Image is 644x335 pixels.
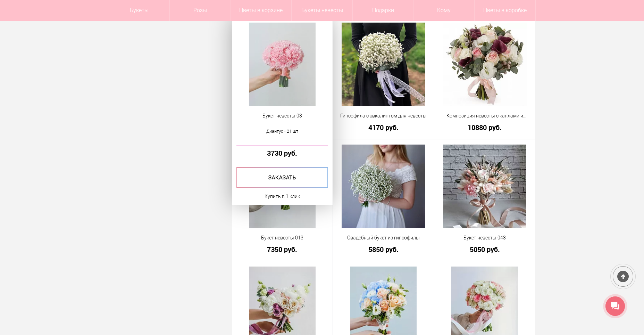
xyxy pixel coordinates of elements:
[236,112,328,120] a: Букет невесты 03
[342,145,425,228] img: Свадебный букет из гипсофилы
[439,234,531,242] a: Букет невесты 043
[337,234,429,242] a: Свадебный букет из гипсофилы
[265,192,300,201] a: Купить в 1 клик
[439,246,531,253] a: 5050 руб.
[337,112,429,120] a: Гипсофила с эвкалиптом для невесты
[249,23,316,106] img: Букет невесты 03
[236,246,328,253] a: 7350 руб.
[443,23,527,106] img: Композиция невесты с каллами и розами
[337,124,429,131] a: 4170 руб.
[439,124,531,131] a: 10880 руб.
[236,124,328,146] a: Диантус - 21 шт
[236,149,328,157] a: 3730 руб.
[337,246,429,253] a: 5850 руб.
[439,112,531,120] a: Композиция невесты с каллами и розами
[443,145,526,228] img: Букет невесты 043
[342,23,425,106] img: Гипсофила с эвкалиптом для невесты
[236,234,328,242] a: Букет невесты 013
